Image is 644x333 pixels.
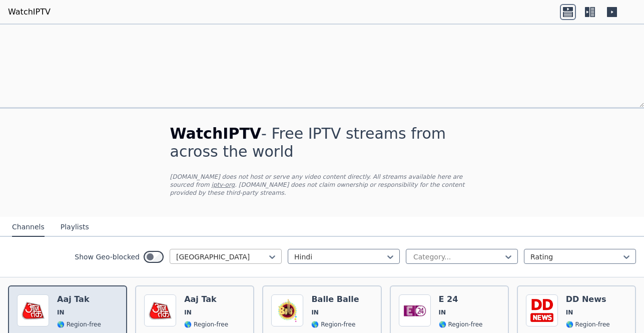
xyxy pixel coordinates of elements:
[311,294,359,304] h6: Balle Balle
[526,294,558,326] img: DD News
[311,320,355,328] span: 🌎 Region-free
[184,320,228,328] span: 🌎 Region-free
[170,173,474,197] p: [DOMAIN_NAME] does not host or serve any video content directly. All streams available here are s...
[75,252,140,262] label: Show Geo-blocked
[57,320,101,328] span: 🌎 Region-free
[57,308,65,316] span: IN
[8,6,51,18] a: WatchIPTV
[17,294,49,326] img: Aaj Tak
[311,308,319,316] span: IN
[170,125,474,161] h1: - Free IPTV streams from across the world
[439,308,446,316] span: IN
[184,308,192,316] span: IN
[566,294,611,304] h6: DD News
[144,294,176,326] img: Aaj Tak
[212,181,235,188] a: iptv-org
[271,294,303,326] img: Balle Balle
[61,218,89,237] button: Playlists
[12,218,45,237] button: Channels
[439,294,483,304] h6: E 24
[184,294,228,304] h6: Aaj Tak
[170,125,262,142] span: WatchIPTV
[439,320,483,328] span: 🌎 Region-free
[566,308,573,316] span: IN
[57,294,101,304] h6: Aaj Tak
[399,294,431,326] img: E 24
[566,320,610,328] span: 🌎 Region-free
